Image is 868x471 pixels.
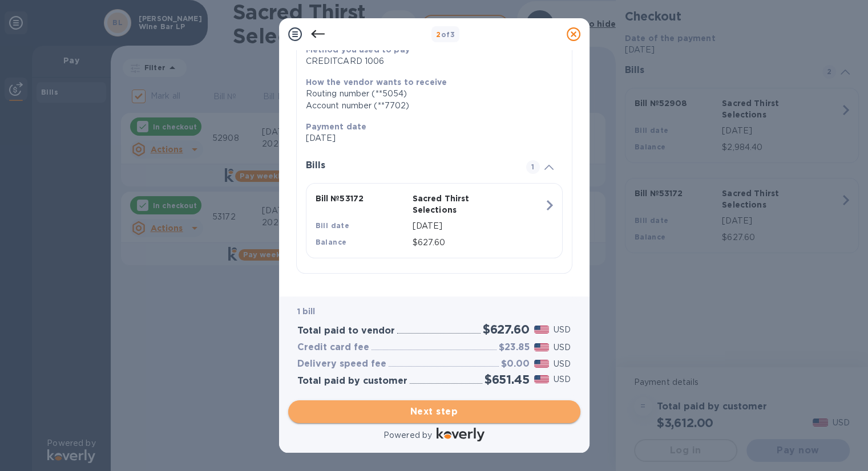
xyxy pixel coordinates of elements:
[306,122,367,131] b: Payment date
[499,342,530,353] h3: $23.85
[534,375,550,383] img: USD
[436,30,455,39] b: of 3
[413,193,505,216] p: Sacred Thirst Selections
[483,322,530,336] h2: $627.60
[554,342,571,354] p: USD
[437,428,485,441] img: Logo
[316,238,347,246] b: Balance
[554,358,571,370] p: USD
[297,342,369,353] h3: Credit card fee
[297,405,571,419] span: Next step
[306,88,554,100] div: Routing number (**5054)
[297,326,395,336] h3: Total paid to vendor
[534,326,550,334] img: USD
[297,359,386,370] h3: Delivery speed fee
[306,45,410,54] b: Method you used to pay
[554,373,571,385] p: USD
[554,324,571,336] p: USD
[413,220,544,232] p: [DATE]
[306,132,554,144] p: [DATE]
[485,372,530,387] h2: $651.45
[534,360,550,368] img: USD
[306,55,554,67] div: CREDITCARD 1006
[297,376,407,387] h3: Total paid by customer
[288,400,580,423] button: Next step
[306,183,563,258] button: Bill №53172Sacred Thirst SelectionsBill date[DATE]Balance$627.60
[297,307,316,316] b: 1 bill
[413,237,544,249] p: $627.60
[306,78,447,87] b: How the vendor wants to receive
[501,359,530,370] h3: $0.00
[436,30,441,39] span: 2
[383,429,432,441] p: Powered by
[306,160,512,171] h3: Bills
[306,100,554,112] div: Account number (**7702)
[316,221,350,230] b: Bill date
[534,343,550,351] img: USD
[316,193,408,204] p: Bill № 53172
[526,160,540,174] span: 1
